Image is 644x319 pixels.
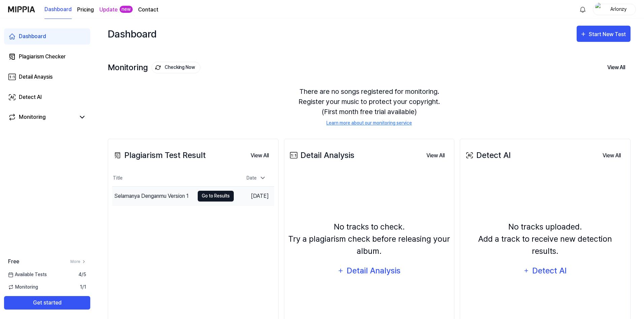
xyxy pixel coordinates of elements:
button: Start New Test [577,26,631,42]
div: Detect AI [532,264,568,277]
a: Pricing [77,6,94,14]
div: Plagiarism Checker [19,53,66,61]
img: profile [595,3,603,16]
a: Detail Anaysis [4,69,90,85]
a: View All [597,149,626,162]
div: Plagiarism Test Result [112,149,206,161]
button: Get started [4,296,90,310]
div: new [120,6,133,13]
div: Detect AI [19,93,42,101]
a: More [70,259,86,265]
button: View All [421,149,450,162]
a: Dashboard [4,28,90,45]
div: No tracks uploaded. Add a track to receive new detection results. [464,221,626,257]
span: Free [8,258,19,266]
a: Dashboard [44,0,72,19]
button: Go to Results [198,191,234,202]
button: View All [602,60,631,75]
div: Dashboard [108,26,157,42]
div: Detect AI [464,149,511,161]
div: There are no songs registered for monitoring. Register your music to protect your copyright. (Fir... [108,78,631,135]
span: 1 / 1 [80,284,86,291]
a: Contact [138,6,158,14]
a: Detect AI [4,89,90,105]
a: View All [245,149,274,162]
a: Update [99,6,118,14]
a: View All [421,149,450,162]
div: No tracks to check. Try a plagiarism check before releasing your album. [288,221,450,257]
img: monitoring Icon [155,65,161,70]
a: Monitoring [8,113,75,121]
div: Monitoring [19,113,46,121]
span: Monitoring [8,284,38,291]
div: Monitoring [108,62,200,73]
div: Detail Anaysis [19,73,53,81]
div: Date [244,172,269,184]
button: Checking Now [152,62,200,73]
button: Detect AI [519,263,572,279]
a: Learn more about our monitoring service [326,119,412,127]
th: Title [112,170,234,186]
img: 알림 [579,5,587,14]
button: View All [597,149,626,162]
div: Selamanya Denganmu Version 1 [114,192,189,200]
span: Available Tests [8,271,47,278]
td: [DATE] [234,186,274,206]
button: View All [245,149,274,162]
div: Detail Analysis [346,264,401,277]
a: Plagiarism Checker [4,49,90,65]
div: Dashboard [19,32,46,41]
div: Start New Test [589,30,627,39]
div: Arlonzy [605,5,632,13]
button: profileArlonzy [593,4,636,15]
button: Detail Analysis [333,263,405,279]
div: Detail Analysis [288,149,354,161]
span: 4 / 5 [78,271,86,278]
